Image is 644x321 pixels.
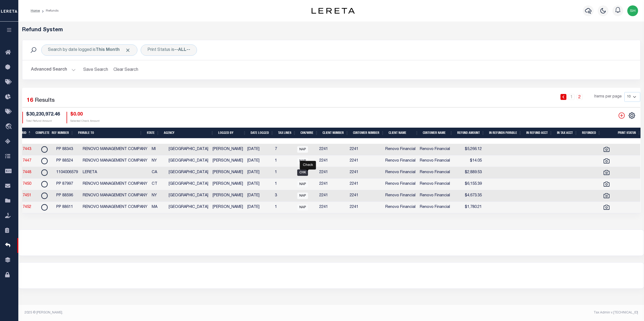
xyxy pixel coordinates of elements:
[54,144,81,155] td: PP 88343
[23,182,31,186] a: 7450
[145,128,162,139] th: State: activate to sort column ascending
[320,128,351,139] th: Client Number: activate to sort column ascending
[31,9,40,12] a: Home
[81,155,150,167] td: RENOVO MANAGEMENT COMPANY
[81,190,150,202] td: RENOVO MANAGEMENT COMPANY
[452,167,484,179] td: $2,889.53
[297,181,308,187] span: NAP
[26,112,60,118] h4: $30,230,972.46
[210,179,245,190] td: [PERSON_NAME]
[70,119,99,123] p: Selected Check Amount
[297,146,308,153] span: NAP
[54,179,81,190] td: PP 87997
[580,128,603,139] th: Refunded: activate to sort column ascending
[569,94,574,100] a: 1
[418,190,452,202] td: Renovo Financial
[245,179,273,190] td: [DATE]
[418,144,452,155] td: Renovo Financial
[81,167,150,179] td: LERETA
[383,144,418,155] td: Renovo Financial
[383,167,418,179] td: Renovo Financial
[273,202,295,213] td: 1
[150,202,167,213] td: MA
[50,128,76,139] th: Ref Number: activate to sort column ascending
[452,190,484,202] td: $4,673.35
[150,167,167,179] td: CA
[245,144,273,155] td: [DATE]
[162,128,216,139] th: Agency: activate to sort column ascending
[20,310,331,315] div: 2025 © [PERSON_NAME].
[273,179,295,190] td: 1
[23,170,31,174] a: 7448
[245,155,273,167] td: [DATE]
[297,193,308,199] span: NAP
[348,202,383,213] td: 2241
[35,96,55,105] label: Results
[31,65,76,75] button: Advanced Search
[577,94,583,100] a: 2
[386,128,421,139] th: Client Name: activate to sort column ascending
[80,65,111,75] button: Save Search
[245,167,273,179] td: [DATE]
[23,194,31,197] a: 7451
[421,128,455,139] th: Customer Name: activate to sort column ascending
[96,48,120,52] b: This Month
[141,44,197,56] div: Print Status is
[627,5,638,16] img: svg+xml;base64,PHN2ZyB4bWxucz0iaHR0cDovL3d3dy53My5vcmcvMjAwMC9zdmciIHBvaW50ZXItZXZlbnRzPSJub25lIi...
[150,190,167,202] td: NY
[418,202,452,213] td: Renovo Financial
[81,179,150,190] td: RENOVO MANAGEMENT COMPANY
[40,8,59,13] li: Refunds
[167,167,210,179] td: [GEOGRAPHIC_DATA]
[125,47,131,53] span: Click to Remove
[297,158,308,164] span: NAP
[23,205,31,209] a: 7452
[167,202,210,213] td: [GEOGRAPHIC_DATA]
[348,144,383,155] td: 2241
[167,144,210,155] td: [GEOGRAPHIC_DATA]
[317,155,348,167] td: 2241
[248,128,276,139] th: Date Logged: activate to sort column ascending
[383,179,418,190] td: Renovo Financial
[111,65,141,75] button: Clear Search
[276,128,298,139] th: Tax Lines: activate to sort column ascending
[418,167,452,179] td: Renovo Financial
[351,128,386,139] th: Customer Number: activate to sort column ascending
[273,190,295,202] td: 3
[616,128,643,139] th: Print Status: activate to sort column ascending
[5,123,14,130] i: travel_explore
[452,144,484,155] td: $5,266.12
[81,144,150,155] td: RENOVO MANAGEMENT COMPANY
[455,128,487,139] th: Refund Amount: activate to sort column ascending
[487,128,524,139] th: In Refunds Payable: activate to sort column ascending
[210,155,245,167] td: [PERSON_NAME]
[23,159,31,163] a: 7447
[317,167,348,179] td: 2241
[167,155,210,167] td: [GEOGRAPHIC_DATA]
[54,202,81,213] td: PP 88611
[54,155,81,167] td: PP 88524
[298,128,320,139] th: Chk/Wire: activate to sort column ascending
[348,190,383,202] td: 2241
[300,161,316,170] div: Check
[335,310,638,315] div: Tax Admin v.[TECHNICAL_ID]
[348,179,383,190] td: 2241
[22,27,640,33] h5: Refund System
[273,144,295,155] td: 7
[273,155,295,167] td: 1
[594,94,622,100] span: Items per page
[297,169,308,176] span: CHK
[245,190,273,202] td: [DATE]
[452,155,484,167] td: $14.05
[81,202,150,213] td: RENOVO MANAGEMENT COMPANY
[317,202,348,213] td: 2241
[418,155,452,167] td: Renovo Financial
[452,179,484,190] td: $6,155.39
[216,128,248,139] th: Logged By: activate to sort column ascending
[210,190,245,202] td: [PERSON_NAME]
[41,44,137,56] div: Search by date logged is
[383,202,418,213] td: Renovo Financial
[524,128,555,139] th: In Refund Acct: activate to sort column ascending
[245,202,273,213] td: [DATE]
[150,179,167,190] td: CT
